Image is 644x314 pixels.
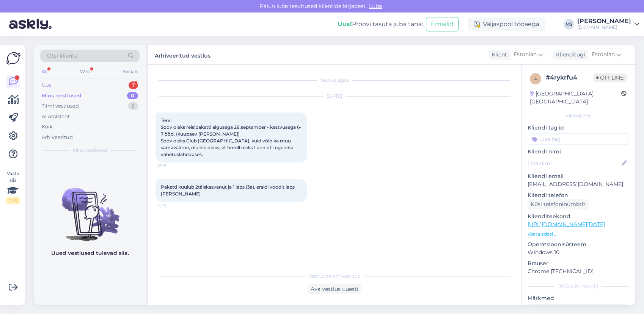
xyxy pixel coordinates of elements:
[79,67,92,77] div: Web
[47,52,77,60] span: Otsi kliente
[528,248,629,256] p: Windows 10
[534,76,537,81] span: 4
[6,51,20,66] img: Askly Logo
[528,180,629,188] p: [EMAIL_ADDRESS][DOMAIN_NAME]
[528,172,629,180] p: Kliendi email
[129,81,138,89] div: 1
[42,92,81,100] div: Minu vestlused
[158,202,186,208] span: 15:19
[6,170,20,204] div: Vaata siia
[6,197,20,204] div: 2 / 3
[592,50,615,59] span: Estonian
[127,92,138,100] div: 0
[161,117,302,157] span: Tere! Soov oleks reisipaketti algusega 28.september - kestvusega 6-7 ööd. (kuupäev [PERSON_NAME])...
[40,67,49,77] div: All
[546,73,593,82] div: # 4rykrfu4
[158,163,186,169] span: 15:18
[338,20,352,28] b: Uus!
[42,102,79,110] div: Tiimi vestlused
[528,267,629,275] p: Chrome [TECHNICAL_ID]
[528,148,629,156] p: Kliendi nimi
[42,123,53,131] div: Kõik
[593,73,627,82] span: Offline
[530,90,621,106] div: [GEOGRAPHIC_DATA], [GEOGRAPHIC_DATA]
[528,212,629,220] p: Klienditeekond
[514,50,537,59] span: Estonian
[528,124,629,132] p: Kliendi tag'id
[577,18,639,30] a: [PERSON_NAME][DOMAIN_NAME]
[42,113,70,120] div: AI Assistent
[155,50,210,60] label: Arhiveeritud vestlus
[528,231,629,237] p: Vaata edasi ...
[528,159,620,167] input: Lisa nimi
[367,3,384,9] span: Luba
[42,134,73,141] div: Arhiveeritud
[128,102,138,110] div: 2
[42,81,51,89] div: Uus
[528,221,605,228] a: [URL][DOMAIN_NAME][DATE]
[577,24,631,30] div: [DOMAIN_NAME]
[156,93,514,100] div: [DATE]
[156,77,514,84] div: Vestlus algas
[468,17,545,31] div: Väljaspool tööaega
[528,199,589,209] div: Küsi telefoninumbrit
[528,259,629,267] p: Brauser
[51,249,129,257] p: Uued vestlused tulevad siia.
[308,284,361,294] div: Ava vestlus uuesti
[309,273,361,280] span: Vestlus on arhiveeritud
[553,51,585,59] div: Klienditugi
[528,112,629,119] div: Kliendi info
[564,19,574,30] div: MS
[34,174,146,242] img: No chats
[488,51,507,59] div: Klient
[528,241,629,248] p: Operatsioonisüsteem
[161,184,296,197] span: Paketti kuulub 2täiskasvanut ja 1 laps (3a), eraldi voodit laps [PERSON_NAME].
[528,191,629,199] p: Kliendi telefon
[338,20,423,29] div: Proovi tasuta juba täna:
[73,147,107,154] span: Minu vestlused
[577,18,631,24] div: [PERSON_NAME]
[121,67,140,77] div: Socials
[426,17,459,31] button: Emailid
[528,283,629,290] div: [PERSON_NAME]
[528,133,629,145] input: Lisa tag
[528,294,629,302] p: Märkmed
